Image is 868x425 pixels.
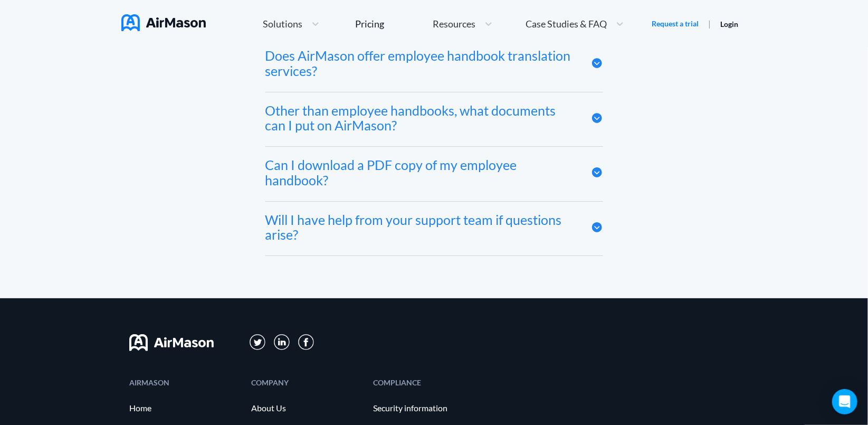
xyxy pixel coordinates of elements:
a: Home [129,403,241,413]
span: | [708,18,711,29]
span: Case Studies & FAQ [526,19,607,29]
span: Solutions [263,19,302,29]
img: svg+xml;base64,PHN2ZyB3aWR0aD0iMTYwIiBoZWlnaHQ9IjMyIiB2aWV3Qm94PSIwIDAgMTYwIDMyIiBmaWxsPSJub25lIi... [129,334,214,351]
div: COMPANY [251,379,363,386]
img: svg+xml;base64,PD94bWwgdmVyc2lvbj0iMS4wIiBlbmNvZGluZz0iVVRGLTgiPz4KPHN2ZyB3aWR0aD0iMzFweCIgaGVpZ2... [274,334,290,351]
a: Request a trial [652,18,699,29]
div: Other than employee handbooks, what documents can I put on AirMason? [265,103,575,134]
img: AirMason Logo [121,14,206,31]
div: AIRMASON [129,379,241,386]
a: About Us [251,403,363,413]
div: Can I download a PDF copy of my employee handbook? [265,157,575,188]
div: Will I have help from your support team if questions arise? [265,212,575,243]
a: Security information [373,403,484,413]
a: Login [720,20,738,29]
img: svg+xml;base64,PD94bWwgdmVyc2lvbj0iMS4wIiBlbmNvZGluZz0iVVRGLTgiPz4KPHN2ZyB3aWR0aD0iMzBweCIgaGVpZ2... [298,334,314,350]
div: Pricing [356,19,385,29]
div: Does AirMason offer employee handbook translation services? [265,48,575,79]
img: svg+xml;base64,PD94bWwgdmVyc2lvbj0iMS4wIiBlbmNvZGluZz0iVVRGLTgiPz4KPHN2ZyB3aWR0aD0iMzFweCIgaGVpZ2... [250,334,266,351]
a: Pricing [356,14,385,33]
span: Resources [433,19,475,29]
div: COMPLIANCE [373,379,484,386]
div: Open Intercom Messenger [832,389,857,414]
